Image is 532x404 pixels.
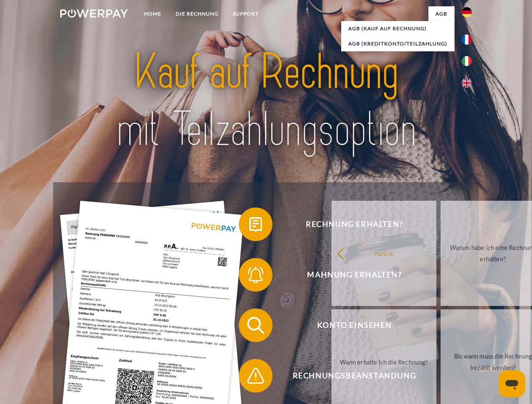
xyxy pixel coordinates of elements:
[462,35,472,45] img: fr
[168,6,226,21] a: DIE RECHNUNG
[498,370,525,397] iframe: Schaltfläche zum Öffnen des Messaging-Fensters
[239,359,458,393] button: Rechnungsbeanstandung
[337,247,431,259] div: zurück
[80,40,452,161] img: title-powerpay_de.svg
[462,78,472,88] img: en
[245,264,266,285] img: qb_bell.svg
[341,36,454,51] a: AGB (Kreditkonto/Teilzahlung)
[462,56,472,66] img: it
[245,315,266,336] img: qb_search.svg
[239,308,458,342] button: Konto einsehen
[245,365,266,386] img: qb_warning.svg
[245,214,266,235] img: qb_bill.svg
[337,356,431,367] div: Wann erhalte ich die Rechnung?
[137,6,168,21] a: Home
[60,9,128,18] img: logo-powerpay-white.svg
[239,258,458,292] button: Mahnung erhalten?
[428,6,454,21] a: agb
[226,6,266,21] a: SUPPORT
[341,21,454,36] a: AGB (Kauf auf Rechnung)
[239,207,458,241] button: Rechnung erhalten?
[462,7,472,17] img: de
